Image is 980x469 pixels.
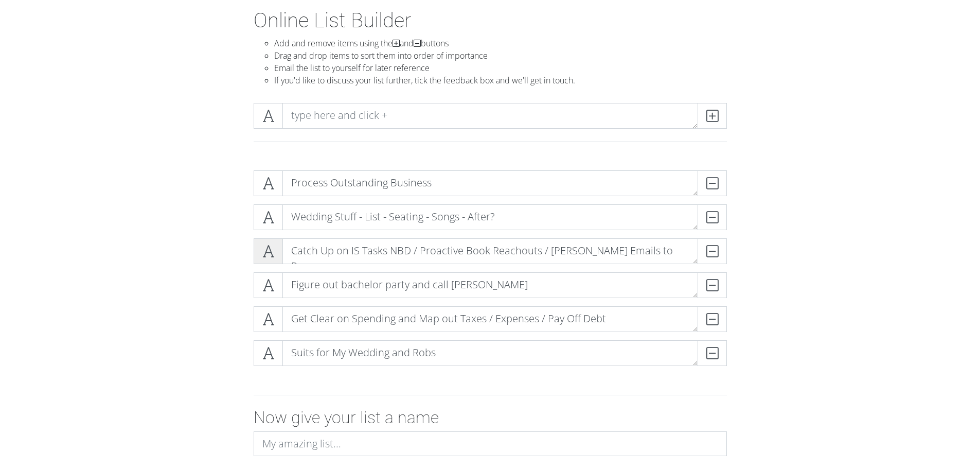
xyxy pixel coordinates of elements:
[274,37,727,49] li: Add and remove items using the and buttons
[254,431,727,456] input: My amazing list...
[274,62,727,74] li: Email the list to yourself for later reference
[254,408,727,427] h2: Now give your list a name
[254,8,727,33] h1: Online List Builder
[274,74,727,86] li: If you'd like to discuss your list further, tick the feedback box and we'll get in touch.
[274,49,727,62] li: Drag and drop items to sort them into order of importance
